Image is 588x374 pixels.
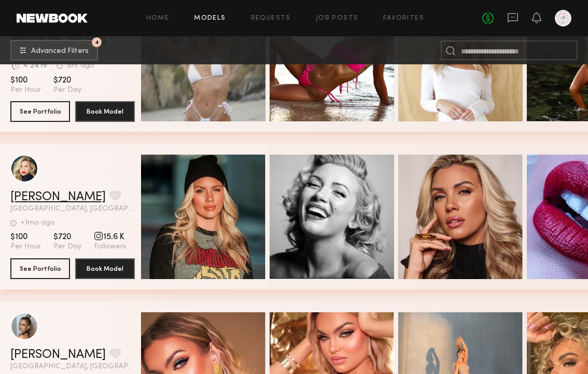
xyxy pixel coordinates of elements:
a: [PERSON_NAME] [10,191,106,203]
a: Models [194,15,226,22]
a: Requests [251,15,291,22]
span: $720 [53,232,81,242]
div: +1mo ago [21,219,55,227]
span: Per Hour [10,86,41,95]
div: 8hr ago [67,62,94,70]
span: Per Hour [10,242,41,252]
a: [PERSON_NAME] [10,349,106,361]
span: $720 [53,75,81,86]
a: Job Posts [316,15,359,22]
span: Followers [94,242,127,252]
div: < 24 hr [23,62,48,70]
span: 15.6 K [94,232,127,242]
button: See Portfolio [10,258,70,279]
span: Advanced Filters [31,48,89,55]
span: $100 [10,75,41,86]
span: [GEOGRAPHIC_DATA], [GEOGRAPHIC_DATA] [10,205,135,213]
span: Per Day [53,86,81,95]
span: [GEOGRAPHIC_DATA], [GEOGRAPHIC_DATA] [10,363,135,370]
button: Book Model [75,101,135,122]
button: See Portfolio [10,101,70,122]
span: 4 [95,40,99,45]
button: Book Model [75,258,135,279]
span: $100 [10,232,41,242]
a: Home [146,15,170,22]
a: Favorites [383,15,424,22]
button: 4Advanced Filters [10,40,98,61]
span: Per Day [53,242,81,252]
